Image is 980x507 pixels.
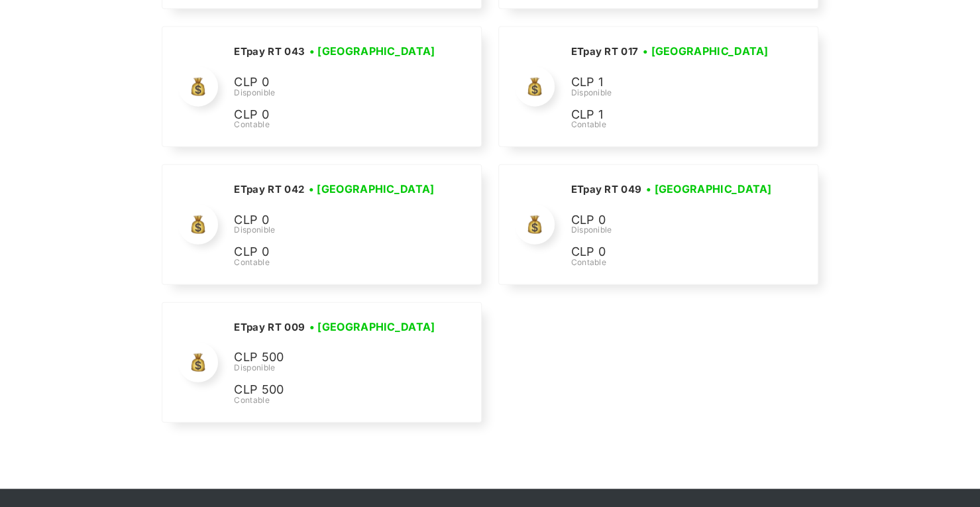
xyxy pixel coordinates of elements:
[571,183,641,196] h2: ETpay RT 049
[571,119,773,131] div: Contable
[234,45,305,58] h2: ETpay RT 043
[234,73,433,92] p: CLP 0
[234,224,439,236] div: Disponible
[234,394,439,406] div: Contable
[571,73,769,92] p: CLP 1
[234,380,433,400] p: CLP 500
[571,256,776,268] div: Contable
[571,105,769,125] p: CLP 1
[234,119,439,131] div: Contable
[571,243,769,262] p: CLP 0
[234,211,433,230] p: CLP 0
[309,43,435,59] h3: • [GEOGRAPHIC_DATA]
[234,183,304,196] h2: ETpay RT 042
[234,321,305,334] h2: ETpay RT 009
[571,211,769,230] p: CLP 0
[646,181,772,197] h3: • [GEOGRAPHIC_DATA]
[643,43,769,59] h3: • [GEOGRAPHIC_DATA]
[234,348,433,367] p: CLP 500
[571,45,638,58] h2: ETpay RT 017
[309,181,435,197] h3: • [GEOGRAPHIC_DATA]
[234,243,433,262] p: CLP 0
[571,224,776,236] div: Disponible
[309,319,435,335] h3: • [GEOGRAPHIC_DATA]
[571,87,773,99] div: Disponible
[234,362,439,374] div: Disponible
[234,87,439,99] div: Disponible
[234,105,433,125] p: CLP 0
[234,256,439,268] div: Contable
